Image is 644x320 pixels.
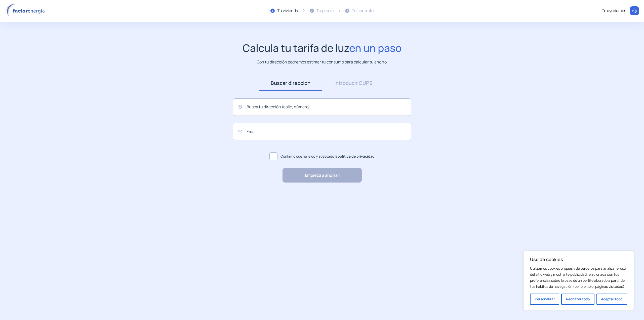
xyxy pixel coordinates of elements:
[280,154,375,159] span: Confirmo que he leído y aceptado la
[561,294,594,305] button: Rechazar todo
[277,8,298,14] div: Tu vivienda
[5,4,48,18] img: logo factor
[352,8,374,14] div: Tu contrato
[602,8,626,14] div: Te ayudamos
[349,41,402,55] span: en un paso
[257,59,388,65] p: Con tu dirección podremos estimar tu consumo para calcular tu ahorro.
[523,251,634,310] div: Uso de cookies
[530,265,627,290] p: Utilizamos cookies propias y de terceros para analizar el uso del sitio web y mostrarte publicida...
[596,294,627,305] button: Aceptar todo
[530,256,627,262] p: Uso de cookies
[530,294,559,305] button: Personalizar
[243,42,402,54] h1: Calcula tu tarifa de luz
[259,75,322,91] a: Buscar dirección
[338,154,375,159] a: política de privacidad
[316,8,334,14] div: Tu precio
[322,75,385,91] a: Introducir CUPS
[632,8,637,13] img: llamar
